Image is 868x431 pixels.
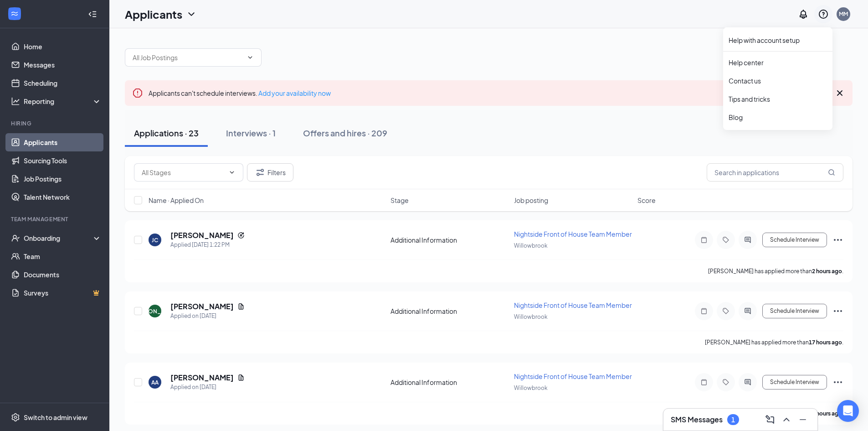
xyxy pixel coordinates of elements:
[781,414,792,425] svg: ChevronUp
[637,196,656,205] span: Score
[11,215,100,223] div: Team Management
[809,339,842,346] b: 17 hours ago
[170,230,234,240] h5: [PERSON_NAME]
[24,265,102,284] a: Documents
[24,97,102,106] div: Reporting
[818,9,829,20] svg: QuestionInfo
[24,133,102,151] a: Applicants
[742,379,753,386] svg: ActiveChat
[170,373,234,383] h5: [PERSON_NAME]
[255,167,266,178] svg: Filter
[149,89,331,97] span: Applicants can't schedule interviews.
[514,301,632,309] span: Nightside Front of House Team Member
[390,306,508,316] div: Additional Information
[828,169,835,176] svg: MagnifyingGlass
[10,9,19,18] svg: WorkstreamLogo
[11,234,20,243] svg: UserCheck
[303,127,387,139] div: Offers and hires · 209
[798,9,809,20] svg: Notifications
[24,74,102,92] a: Scheduling
[237,374,245,381] svg: Document
[514,230,632,238] span: Nightside Front of House Team Member
[88,10,97,19] svg: Collapse
[762,304,827,318] button: Schedule Interview
[729,76,827,85] div: Contact us
[837,400,859,422] div: Open Intercom Messenger
[762,375,827,389] button: Schedule Interview
[834,88,845,99] svg: Cross
[839,10,848,18] div: MM
[763,412,777,427] button: ComposeMessage
[796,412,810,427] button: Minimize
[729,113,827,122] a: Blog
[258,89,331,97] a: Add your availability now
[24,413,87,422] div: Switch to admin view
[729,94,827,104] a: Tips and tricks
[132,307,179,315] div: [PERSON_NAME]
[832,306,843,317] svg: Ellipses
[514,372,632,380] span: Nightside Front of House Team Member
[762,233,827,247] button: Schedule Interview
[390,235,508,244] div: Additional Information
[742,307,753,315] svg: ActiveChat
[247,163,293,182] button: Filter Filters
[226,127,276,139] div: Interviews · 1
[170,383,245,392] div: Applied on [DATE]
[186,9,197,20] svg: ChevronDown
[742,236,753,244] svg: ActiveChat
[699,307,709,315] svg: Note
[24,284,102,302] a: SurveysCrown
[708,267,843,275] p: [PERSON_NAME] has applied more than .
[11,97,20,106] svg: Analysis
[779,412,794,427] button: ChevronUp
[132,88,143,99] svg: Error
[170,301,234,312] h5: [PERSON_NAME]
[705,338,843,346] p: [PERSON_NAME] has applied more than .
[720,307,731,315] svg: Tag
[832,234,843,245] svg: Ellipses
[671,415,723,425] h3: SMS Messages
[720,236,731,244] svg: Tag
[170,240,245,249] div: Applied [DATE] 1:22 PM
[390,378,508,387] div: Additional Information
[24,56,102,74] a: Messages
[170,312,245,321] div: Applied on [DATE]
[729,58,827,67] a: Help center
[134,127,199,139] div: Applications · 23
[24,170,102,188] a: Job Postings
[237,303,245,310] svg: Document
[24,188,102,206] a: Talent Network
[24,247,102,265] a: Team
[133,52,243,62] input: All Job Postings
[24,151,102,170] a: Sourcing Tools
[809,410,842,417] b: 19 hours ago
[731,416,735,424] div: 1
[514,242,548,249] span: Willowbrook
[812,268,842,275] b: 2 hours ago
[152,236,158,244] div: JC
[765,414,776,425] svg: ComposeMessage
[699,379,709,386] svg: Note
[125,6,182,22] h1: Applicants
[237,232,245,239] svg: Reapply
[797,414,808,425] svg: Minimize
[151,379,159,386] div: AA
[228,169,236,176] svg: ChevronDown
[514,196,548,205] span: Job posting
[729,36,827,45] a: Help with account setup
[247,54,254,61] svg: ChevronDown
[514,384,548,391] span: Willowbrook
[24,37,102,56] a: Home
[390,196,409,205] span: Stage
[832,377,843,388] svg: Ellipses
[149,196,204,205] span: Name · Applied On
[11,119,100,127] div: Hiring
[11,413,20,422] svg: Settings
[707,163,843,182] input: Search in applications
[699,236,709,244] svg: Note
[720,379,731,386] svg: Tag
[514,313,548,320] span: Willowbrook
[24,234,94,243] div: Onboarding
[142,167,225,177] input: All Stages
